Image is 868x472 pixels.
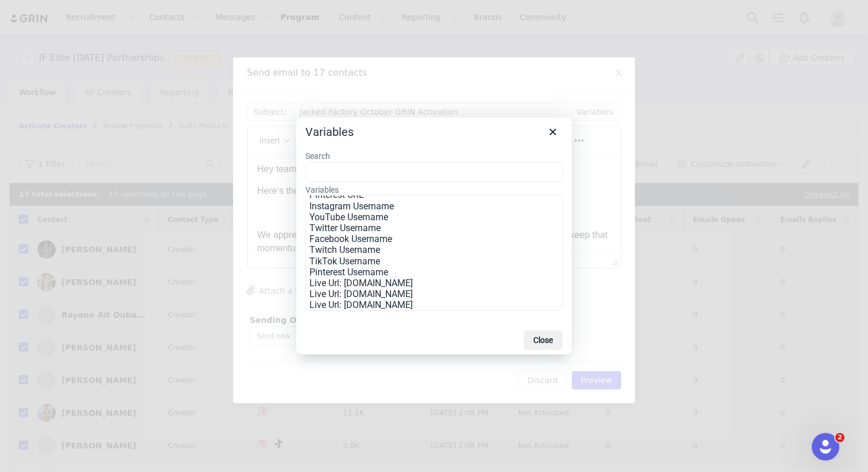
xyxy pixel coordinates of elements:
p: We appreciate all the energy and hard work you brought in September! Let’s keep that momentum rol... [9,75,363,101]
label: Variables [305,185,563,195]
option: Live Url: [DOMAIN_NAME] [309,288,559,299]
button: Close [543,122,563,142]
option: Facebook Username [309,233,559,244]
option: Instagram Username [309,201,559,212]
option: Live Url: [DOMAIN_NAME] [309,278,559,288]
iframe: Intercom live chat [812,433,839,461]
body: Rich Text Area. Press ALT-0 for help. [9,9,363,306]
option: Twitch Username [309,244,559,255]
option: TikTok Username [309,256,559,267]
p: Hey team, [9,9,363,22]
option: Live Url: [DOMAIN_NAME] [309,299,559,310]
option: Twitter Username [309,223,559,233]
option: Pinterest Username [309,267,559,278]
p: Here’s the link to this month’s GRIN activation: [9,31,363,44]
button: Close [524,330,563,350]
option: Pinterest URL [309,189,559,200]
option: YouTube Username [309,212,559,223]
div: Variables [305,124,354,139]
span: 2 [835,433,844,442]
label: Search [305,151,563,161]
